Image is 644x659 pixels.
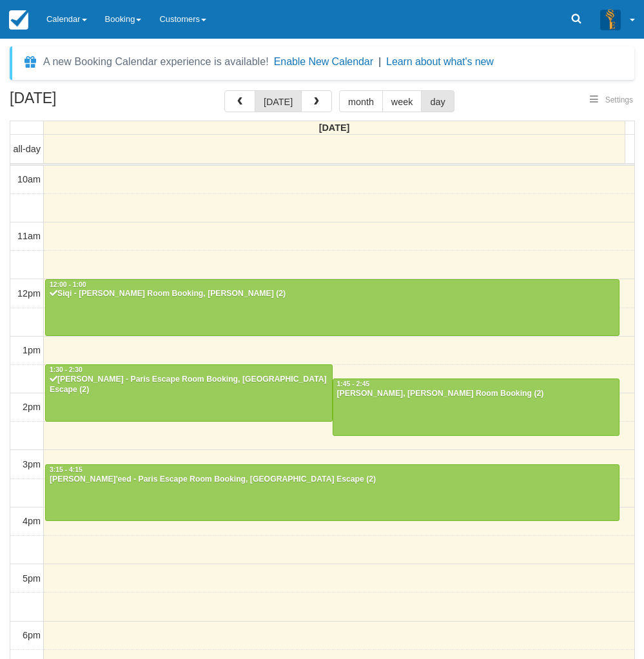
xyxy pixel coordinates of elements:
[50,366,83,373] span: 1:30 - 2:30
[23,345,41,355] span: 1pm
[274,55,373,68] button: Enable New Calendar
[23,630,41,640] span: 6pm
[23,573,41,584] span: 5pm
[50,281,86,288] span: 12:00 - 1:00
[337,380,370,388] span: 1:45 - 2:45
[337,389,616,399] div: [PERSON_NAME], [PERSON_NAME] Room Booking (2)
[17,174,41,184] span: 10am
[319,123,350,133] span: [DATE]
[50,466,83,473] span: 3:15 - 4:15
[255,90,302,112] button: [DATE]
[382,90,422,112] button: week
[43,54,269,70] div: A new Booking Calendar experience is available!
[23,459,41,469] span: 3pm
[23,516,41,526] span: 4pm
[45,279,620,336] a: 12:00 - 1:00Siqi - [PERSON_NAME] Room Booking, [PERSON_NAME] (2)
[386,56,494,67] a: Learn about what's new
[17,231,41,241] span: 11am
[14,144,41,154] span: all-day
[605,95,633,104] span: Settings
[10,90,173,114] h2: [DATE]
[421,90,454,112] button: day
[45,364,333,421] a: 1:30 - 2:30[PERSON_NAME] - Paris Escape Room Booking, [GEOGRAPHIC_DATA] Escape (2)
[582,91,641,110] button: Settings
[339,90,383,112] button: month
[49,475,616,485] div: [PERSON_NAME]'eed - Paris Escape Room Booking, [GEOGRAPHIC_DATA] Escape (2)
[17,288,41,299] span: 12pm
[49,375,329,395] div: [PERSON_NAME] - Paris Escape Room Booking, [GEOGRAPHIC_DATA] Escape (2)
[333,379,620,435] a: 1:45 - 2:45[PERSON_NAME], [PERSON_NAME] Room Booking (2)
[9,10,28,30] img: checkfront-main-nav-mini-logo.png
[600,9,621,30] img: A3
[378,56,381,67] span: |
[45,464,620,521] a: 3:15 - 4:15[PERSON_NAME]'eed - Paris Escape Room Booking, [GEOGRAPHIC_DATA] Escape (2)
[23,402,41,412] span: 2pm
[49,289,616,299] div: Siqi - [PERSON_NAME] Room Booking, [PERSON_NAME] (2)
